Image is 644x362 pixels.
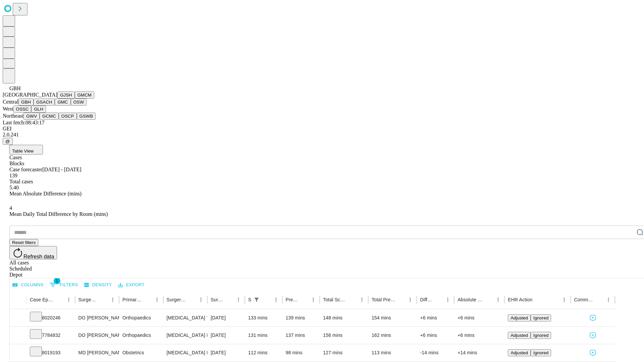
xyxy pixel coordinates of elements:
button: GBH [18,99,34,106]
span: West [3,106,13,112]
div: 8020246 [30,309,72,326]
span: [DATE] - [DATE] [42,167,81,172]
button: Adjusted [508,314,531,321]
div: [MEDICAL_DATA] DELIVERY AND [MEDICAL_DATA] CARE [167,344,204,361]
span: Case forecaster [9,167,42,172]
span: Refresh data [23,254,54,259]
div: 98 mins [286,344,317,361]
button: GMCM [75,92,94,99]
button: Sort [396,295,406,304]
span: Adjusted [511,333,528,338]
div: Total Predicted Duration [372,297,396,302]
div: 133 mins [248,309,279,326]
button: Expand [13,330,23,342]
span: Northeast [3,113,23,119]
button: Menu [196,295,206,304]
div: 7784832 [30,327,72,344]
span: 1 [54,278,60,284]
span: GBH [9,85,21,91]
button: Sort [348,295,357,304]
div: [DATE] [211,344,241,361]
div: [DATE] [211,309,241,326]
span: Central [3,99,18,105]
button: Sort [187,295,196,304]
span: Total cases [9,179,33,184]
div: 148 mins [323,309,365,326]
button: Sort [99,295,108,304]
div: Primary Service [122,297,142,302]
div: 131 mins [248,327,279,344]
span: Mean Absolute Difference (mins) [9,191,82,196]
div: 139 mins [286,309,317,326]
button: Ignored [531,332,551,339]
button: Export [116,280,146,290]
button: Sort [55,295,64,304]
div: 1 active filter [252,295,261,304]
button: GWV [23,113,40,120]
span: @ [5,139,10,144]
div: -14 mins [420,344,451,361]
div: GEI [3,126,641,132]
button: Menu [493,295,503,304]
div: EHR Action [508,297,532,302]
button: Refresh data [9,246,57,259]
button: GMC [55,99,70,106]
button: Select columns [11,280,45,290]
div: +6 mins [458,309,501,326]
button: Sort [434,295,443,304]
span: 139 [9,173,17,178]
div: 137 mins [286,327,317,344]
button: Sort [299,295,309,304]
div: Predicted In Room Duration [286,297,299,302]
button: Sort [594,295,604,304]
button: Table View [9,145,43,155]
div: 2.0.241 [3,132,641,138]
button: Show filters [252,295,261,304]
div: Difference [420,297,433,302]
span: Ignored [533,333,548,338]
div: Orthopaedics [122,309,160,326]
button: Menu [234,295,243,304]
button: Reset filters [9,239,38,246]
div: 8019193 [30,344,72,361]
button: Menu [559,295,569,304]
span: 4 [9,205,12,211]
button: Expand [13,312,23,324]
button: Menu [406,295,415,304]
button: GJSH [57,92,75,99]
div: MD [PERSON_NAME] [78,344,116,361]
div: 156 mins [323,327,365,344]
div: Case Epic Id [30,297,54,302]
button: Menu [152,295,162,304]
span: [GEOGRAPHIC_DATA] [3,92,57,98]
button: Sort [533,295,542,304]
div: Surgery Name [167,297,186,302]
span: Ignored [533,315,548,320]
div: +6 mins [420,327,451,344]
button: Show filters [48,280,80,290]
div: 162 mins [372,327,414,344]
button: OSSC [13,106,32,113]
button: OSW [71,99,87,106]
span: Adjusted [511,315,528,320]
div: 112 mins [248,344,279,361]
button: Sort [484,295,493,304]
div: Comments [574,297,593,302]
span: Reset filters [12,240,36,245]
button: Menu [309,295,318,304]
button: Ignored [531,314,551,321]
button: Expand [13,347,23,359]
button: GLH [31,106,46,113]
button: Sort [224,295,234,304]
button: Menu [108,295,117,304]
button: Menu [604,295,613,304]
button: GCMC [40,113,59,120]
span: Last fetch: 08:43:17 [3,120,45,125]
div: DO [PERSON_NAME] [PERSON_NAME] Do [78,327,116,344]
button: Density [83,280,114,290]
div: [MEDICAL_DATA] TOTAL HIP [167,309,204,326]
button: Sort [262,295,271,304]
div: 113 mins [372,344,414,361]
div: [DATE] [211,327,241,344]
div: Scheduled In Room Duration [248,297,251,302]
